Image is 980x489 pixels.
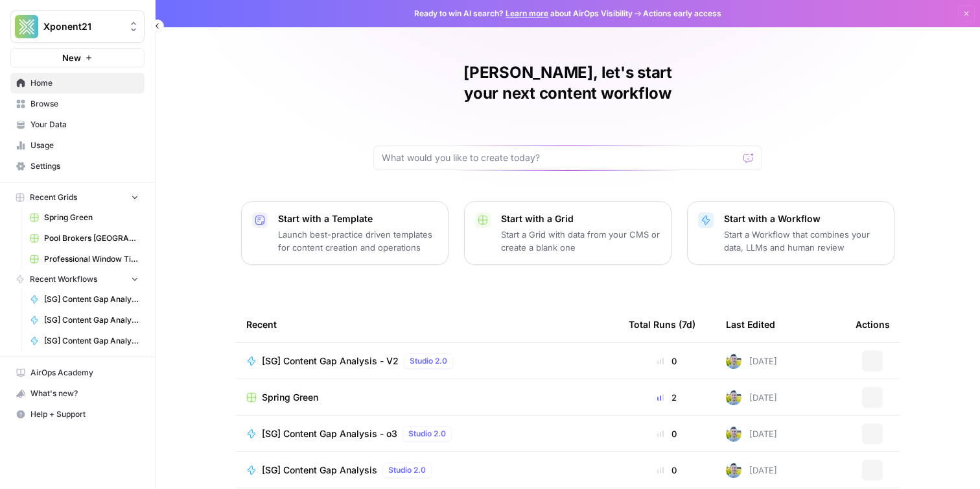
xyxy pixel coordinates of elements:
[62,51,81,64] span: New
[10,156,145,177] a: Settings
[726,462,741,478] img: 7o9iy2kmmc4gt2vlcbjqaas6vz7k
[246,391,608,404] a: Spring Green
[414,8,633,19] span: Ready to win AI search? about AirOps Visibility
[629,391,705,404] div: 2
[10,270,145,289] button: Recent Workflows
[44,294,139,305] span: [SG] Content Gap Analysis - V2
[24,249,145,270] a: Professional Window Tinting
[724,212,883,225] p: Start with a Workflow
[246,353,608,369] a: [SG] Content Gap Analysis - V2Studio 2.0
[262,464,377,477] span: [SG] Content Gap Analysis
[687,201,894,265] button: Start with a WorkflowStart a Workflow that combines your data, LLMs and human review
[726,390,777,405] div: [DATE]
[30,119,139,131] span: Your Data
[464,201,671,265] button: Start with a GridStart a Grid with data from your CMS or create a blank one
[10,94,145,114] a: Browse
[30,408,139,420] span: Help + Support
[262,355,399,368] span: [SG] Content Gap Analysis - V2
[726,426,777,442] div: [DATE]
[856,307,890,342] div: Actions
[629,464,705,477] div: 0
[246,462,608,478] a: [SG] Content Gap AnalysisStudio 2.0
[24,289,145,310] a: [SG] Content Gap Analysis - V2
[629,307,695,342] div: Total Runs (7d)
[10,73,145,94] a: Home
[30,98,139,110] span: Browse
[726,353,741,369] img: 7o9iy2kmmc4gt2vlcbjqaas6vz7k
[501,228,660,254] p: Start a Grid with data from your CMS or create a blank one
[726,307,775,342] div: Last Edited
[24,331,145,351] a: [SG] Content Gap Analysis
[10,48,145,68] button: New
[246,307,608,342] div: Recent
[410,355,447,367] span: Studio 2.0
[501,212,660,225] p: Start with a Grid
[10,10,145,43] button: Workspace: Xponent21
[388,464,426,476] span: Studio 2.0
[726,390,741,405] img: 7o9iy2kmmc4gt2vlcbjqaas6vz7k
[30,273,97,285] span: Recent Workflows
[262,391,318,404] span: Spring Green
[30,77,139,89] span: Home
[15,15,38,38] img: Xponent21 Logo
[382,151,738,164] input: What would you like to create today?
[724,228,883,254] p: Start a Workflow that combines your data, LLMs and human review
[10,404,145,425] button: Help + Support
[10,114,145,135] a: Your Data
[506,8,548,18] a: Learn more
[44,232,139,244] span: Pool Brokers [GEOGRAPHIC_DATA]
[30,140,139,151] span: Usage
[43,20,122,33] span: Xponent21
[24,228,145,249] a: Pool Brokers [GEOGRAPHIC_DATA]
[10,383,145,404] button: What's new?
[726,426,741,442] img: 7o9iy2kmmc4gt2vlcbjqaas6vz7k
[726,462,777,478] div: [DATE]
[30,192,77,203] span: Recent Grids
[44,335,139,347] span: [SG] Content Gap Analysis
[278,212,437,225] p: Start with a Template
[44,212,139,223] span: Spring Green
[11,384,144,403] div: What's new?
[24,310,145,331] a: [SG] Content Gap Analysis - o3
[24,207,145,228] a: Spring Green
[44,314,139,326] span: [SG] Content Gap Analysis - o3
[10,188,145,207] button: Recent Grids
[30,367,139,379] span: AirOps Academy
[262,427,397,440] span: [SG] Content Gap Analysis - o3
[10,362,145,383] a: AirOps Academy
[629,355,705,368] div: 0
[44,253,139,265] span: Professional Window Tinting
[643,8,721,19] span: Actions early access
[629,427,705,440] div: 0
[30,160,139,172] span: Settings
[241,201,449,265] button: Start with a TemplateLaunch best-practice driven templates for content creation and operations
[246,426,608,442] a: [SG] Content Gap Analysis - o3Studio 2.0
[408,428,446,440] span: Studio 2.0
[278,228,437,254] p: Launch best-practice driven templates for content creation and operations
[726,353,777,369] div: [DATE]
[373,62,762,104] h1: [PERSON_NAME], let's start your next content workflow
[10,135,145,156] a: Usage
